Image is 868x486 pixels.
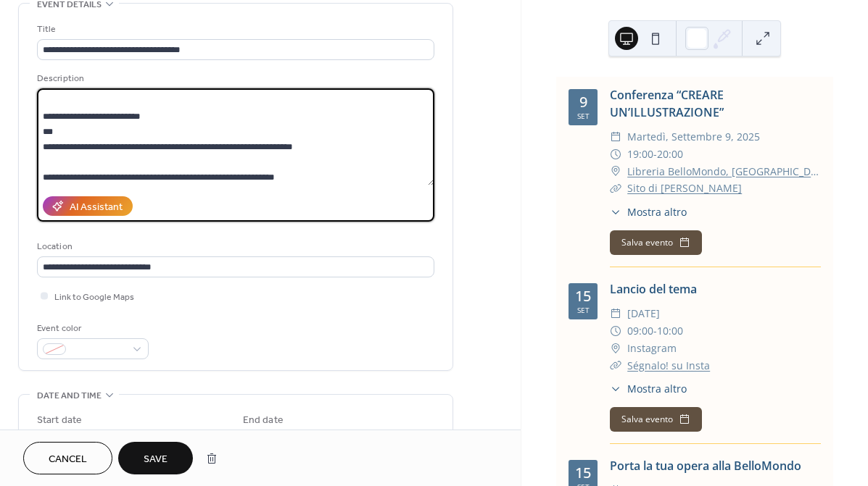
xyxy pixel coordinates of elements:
span: martedì, settembre 9, 2025 [627,128,760,146]
button: ​Mostra altro [610,381,687,396]
span: Link to Google Maps [54,290,134,305]
div: AI Assistant [70,200,123,215]
span: Mostra altro [627,204,687,219]
button: Salva evento [610,230,702,255]
div: Start date [37,413,82,428]
div: ​ [610,357,621,374]
span: - [653,322,657,340]
div: set [577,306,590,314]
span: Cancel [49,452,87,467]
div: ​ [610,381,621,396]
div: Porta la tua opera alla BelloMondo [610,457,821,474]
span: Date and time [37,388,102,403]
div: ​ [610,204,621,219]
div: ​ [610,146,621,163]
span: Save [144,452,168,467]
button: Cancel [23,442,112,474]
div: set [577,112,590,120]
span: 09:00 [627,322,653,340]
span: 20:00 [657,146,683,163]
a: Libreria BelloMondo, [GEOGRAPHIC_DATA] [627,163,821,180]
div: Location [37,239,431,254]
div: Event color [37,321,146,336]
a: Sito di [PERSON_NAME] [627,181,742,195]
span: 10:00 [657,322,683,340]
a: Conferenza “CREARE UN’ILLUSTRAZIONE” [610,87,724,120]
button: Save [118,442,193,474]
div: ​ [610,163,621,180]
span: Instagram [627,340,677,357]
span: [DATE] [627,305,660,322]
button: ​Mostra altro [610,204,687,219]
div: ​ [610,305,621,322]
a: Ségnalo! su Insta [627,359,710,372]
span: - [653,146,657,163]
div: 15 [575,466,591,480]
button: AI Assistant [43,196,133,216]
div: ​ [610,128,621,146]
div: Title [37,22,431,37]
div: ​ [610,180,621,197]
div: 15 [575,289,591,303]
a: Lancio del tema [610,281,697,297]
div: ​ [610,322,621,340]
span: Mostra altro [627,381,687,396]
button: Salva evento [610,407,702,432]
div: End date [243,413,284,428]
div: ​ [610,340,621,357]
span: 19:00 [627,146,653,163]
div: Description [37,71,431,86]
div: 9 [579,95,587,109]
